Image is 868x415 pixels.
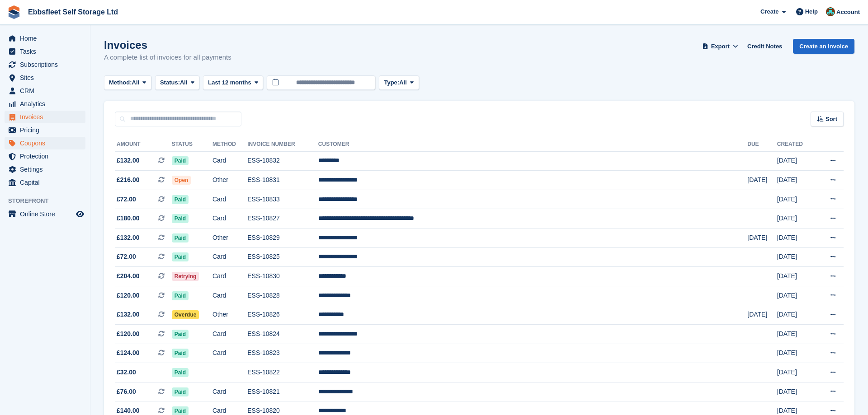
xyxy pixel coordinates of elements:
[172,176,191,185] span: Open
[247,247,318,267] td: ESS-10825
[212,171,247,190] td: Other
[212,325,247,344] td: Card
[5,58,85,71] a: menu
[247,382,318,401] td: ESS-10821
[172,252,189,261] span: Paid
[379,75,419,90] button: Type: All
[247,137,318,152] th: Invoice Number
[212,382,247,401] td: Card
[20,32,74,45] span: Home
[212,344,247,363] td: Card
[318,137,747,152] th: Customer
[203,75,263,90] button: Last 12 months
[117,291,140,300] span: £120.00
[20,176,74,189] span: Capital
[826,7,835,16] img: George Spring
[117,175,140,185] span: £216.00
[104,52,231,63] p: A complete list of invoices for all payments
[5,124,85,136] a: menu
[20,71,74,84] span: Sites
[172,291,189,300] span: Paid
[760,7,778,16] span: Create
[20,98,74,110] span: Analytics
[5,208,85,220] a: menu
[20,137,74,149] span: Coupons
[172,214,189,223] span: Paid
[212,305,247,325] td: Other
[247,228,318,248] td: ESS-10829
[5,137,85,149] a: menu
[117,329,140,339] span: £120.00
[711,42,730,51] span: Export
[180,78,188,87] span: All
[115,137,172,152] th: Amount
[747,171,777,190] td: [DATE]
[117,310,140,319] span: £132.00
[212,209,247,228] td: Card
[777,209,816,228] td: [DATE]
[172,195,189,204] span: Paid
[777,267,816,286] td: [DATE]
[777,247,816,267] td: [DATE]
[777,151,816,171] td: [DATE]
[7,5,21,19] img: stora-icon-8386f47178a22dfd0bd8f6a31ec36ba5ce8667c1dd55bd0f319d3a0aa187defe.svg
[247,151,318,171] td: ESS-10832
[117,214,140,223] span: £180.00
[5,163,85,176] a: menu
[117,387,136,396] span: £76.00
[384,78,399,87] span: Type:
[117,233,140,242] span: £132.00
[172,368,189,377] span: Paid
[747,305,777,325] td: [DATE]
[836,8,860,17] span: Account
[172,156,189,165] span: Paid
[20,111,74,123] span: Invoices
[777,305,816,325] td: [DATE]
[20,163,74,176] span: Settings
[212,137,247,152] th: Method
[172,387,189,396] span: Paid
[117,368,136,377] span: £32.00
[247,286,318,305] td: ESS-10828
[172,137,212,152] th: Status
[247,363,318,382] td: ESS-10822
[747,228,777,248] td: [DATE]
[744,39,786,54] a: Credit Notes
[132,78,140,87] span: All
[172,349,189,358] span: Paid
[20,124,74,136] span: Pricing
[805,7,818,16] span: Help
[8,196,90,205] span: Storefront
[777,190,816,209] td: [DATE]
[247,190,318,209] td: ESS-10833
[399,78,407,87] span: All
[247,325,318,344] td: ESS-10824
[247,209,318,228] td: ESS-10827
[117,348,140,358] span: £124.00
[5,111,85,123] a: menu
[212,247,247,267] td: Card
[247,305,318,325] td: ESS-10826
[777,228,816,248] td: [DATE]
[5,98,85,110] a: menu
[212,151,247,171] td: Card
[117,252,136,261] span: £72.00
[20,84,74,97] span: CRM
[777,137,816,152] th: Created
[20,150,74,163] span: Protection
[172,272,199,281] span: Retrying
[212,190,247,209] td: Card
[777,286,816,305] td: [DATE]
[172,330,189,339] span: Paid
[777,363,816,382] td: [DATE]
[104,39,231,51] h1: Invoices
[247,344,318,363] td: ESS-10823
[104,75,151,90] button: Method: All
[247,171,318,190] td: ESS-10831
[117,156,140,165] span: £132.00
[117,195,136,204] span: £72.00
[109,78,132,87] span: Method:
[20,45,74,58] span: Tasks
[208,78,251,87] span: Last 12 months
[5,45,85,58] a: menu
